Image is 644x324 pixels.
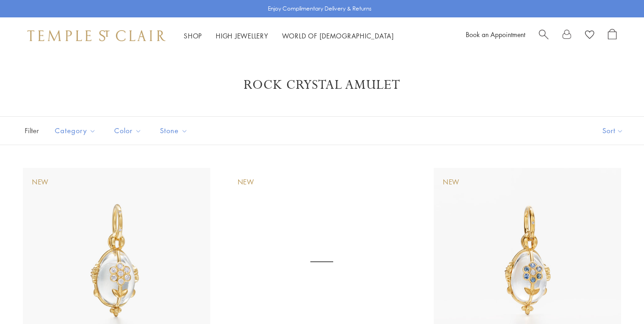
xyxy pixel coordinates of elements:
button: Category [48,120,103,141]
img: Temple St. Clair [27,30,165,41]
button: Stone [153,120,195,141]
span: Stone [155,125,195,136]
div: New [238,177,254,187]
span: Color [110,125,149,136]
a: Open Shopping Bag [608,29,617,43]
a: Search [539,29,548,43]
div: New [443,177,459,187]
a: Book an Appointment [466,30,525,39]
button: Color [107,120,149,141]
a: View Wishlist [585,29,594,43]
span: Category [50,125,103,136]
p: Enjoy Complimentary Delivery & Returns [268,4,372,13]
div: New [32,177,48,187]
a: World of [DEMOGRAPHIC_DATA]World of [DEMOGRAPHIC_DATA] [282,31,394,40]
button: Show sort by [582,117,644,145]
a: High JewelleryHigh Jewellery [216,31,268,40]
nav: Main navigation [184,30,394,42]
h1: Rock Crystal Amulet [37,77,607,93]
a: ShopShop [184,31,202,40]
